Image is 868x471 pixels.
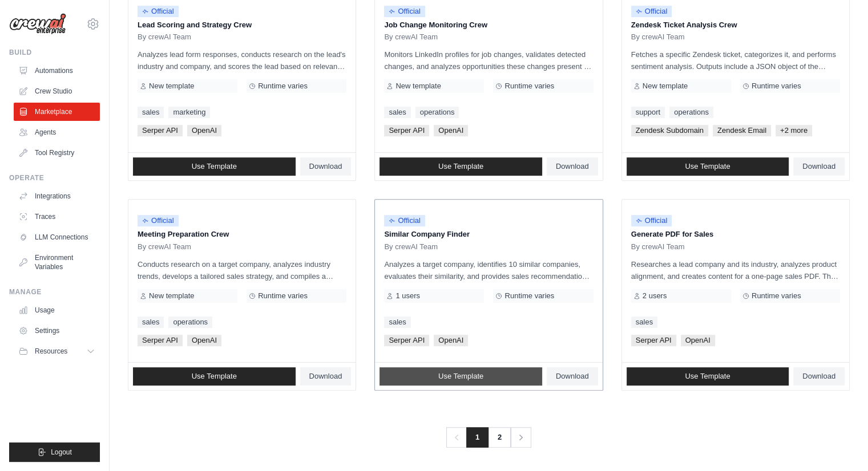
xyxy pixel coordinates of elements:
[776,125,812,136] span: +2 more
[631,6,672,17] span: Official
[14,103,100,121] a: Marketplace
[631,258,840,282] p: Researches a lead company and its industry, analyzes product alignment, and creates content for a...
[384,316,410,328] a: sales
[380,367,542,385] a: Use Template
[395,291,420,301] span: 1 users
[395,82,441,91] span: New template
[556,162,589,171] span: Download
[752,291,801,301] span: Runtime varies
[14,208,100,226] a: Traces
[466,427,488,448] span: 1
[51,448,72,457] span: Logout
[14,123,100,141] a: Agents
[446,427,531,448] nav: Pagination
[438,372,483,381] span: Use Template
[138,242,191,251] span: By crewAI Team
[631,33,685,42] span: By crewAI Team
[793,157,845,176] a: Download
[384,125,429,136] span: Serper API
[631,48,840,72] p: Fetches a specific Zendesk ticket, categorizes it, and performs sentiment analysis. Outputs inclu...
[384,258,593,282] p: Analyzes a target company, identifies 10 similar companies, evaluates their similarity, and provi...
[138,229,346,240] p: Meeting Preparation Crew
[138,33,191,42] span: By crewAI Team
[9,48,100,57] div: Build
[384,335,429,346] span: Serper API
[415,107,459,118] a: operations
[14,342,100,360] button: Resources
[14,301,100,319] a: Usage
[14,322,100,340] a: Settings
[631,335,676,346] span: Serper API
[504,291,554,301] span: Runtime varies
[168,107,210,118] a: marketing
[631,107,665,118] a: support
[138,258,346,282] p: Conducts research on a target company, analyzes industry trends, develops a tailored sales strate...
[9,13,66,35] img: Logo
[556,372,589,381] span: Download
[138,316,164,328] a: sales
[643,82,688,91] span: New template
[14,228,100,246] a: LLM Connections
[384,48,593,72] p: Monitors LinkedIn profiles for job changes, validates detected changes, and analyzes opportunitie...
[300,367,352,385] a: Download
[643,291,667,301] span: 2 users
[138,6,179,17] span: Official
[14,187,100,205] a: Integrations
[685,372,730,381] span: Use Template
[138,107,164,118] a: sales
[681,335,715,346] span: OpenAI
[384,242,438,251] span: By crewAI Team
[488,427,511,448] a: 2
[631,242,685,251] span: By crewAI Team
[685,162,730,171] span: Use Template
[802,372,835,381] span: Download
[752,82,801,91] span: Runtime varies
[187,335,221,346] span: OpenAI
[14,82,100,100] a: Crew Studio
[187,125,221,136] span: OpenAI
[192,162,237,171] span: Use Template
[258,82,308,91] span: Runtime varies
[631,215,672,226] span: Official
[9,173,100,182] div: Operate
[192,372,237,381] span: Use Template
[384,19,593,31] p: Job Change Monitoring Crew
[627,157,789,176] a: Use Template
[380,157,542,176] a: Use Template
[434,335,468,346] span: OpenAI
[309,162,342,171] span: Download
[149,291,194,301] span: New template
[627,367,789,385] a: Use Template
[793,367,845,385] a: Download
[309,372,342,381] span: Download
[138,335,183,346] span: Serper API
[138,215,179,226] span: Official
[547,367,598,385] a: Download
[9,287,100,297] div: Manage
[631,229,840,240] p: Generate PDF for Sales
[14,62,100,80] a: Automations
[300,157,352,176] a: Download
[133,157,296,176] a: Use Template
[149,82,194,91] span: New template
[434,125,468,136] span: OpenAI
[14,249,100,276] a: Environment Variables
[547,157,598,176] a: Download
[258,291,308,301] span: Runtime varies
[384,215,425,226] span: Official
[138,48,346,72] p: Analyzes lead form responses, conducts research on the lead's industry and company, and scores th...
[9,442,100,462] button: Logout
[35,347,67,356] span: Resources
[168,316,212,328] a: operations
[631,316,657,328] a: sales
[713,125,771,136] span: Zendesk Email
[14,144,100,162] a: Tool Registry
[384,6,425,17] span: Official
[133,367,296,385] a: Use Template
[669,107,713,118] a: operations
[384,107,410,118] a: sales
[138,125,183,136] span: Serper API
[438,162,483,171] span: Use Template
[384,229,593,240] p: Similar Company Finder
[384,33,438,42] span: By crewAI Team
